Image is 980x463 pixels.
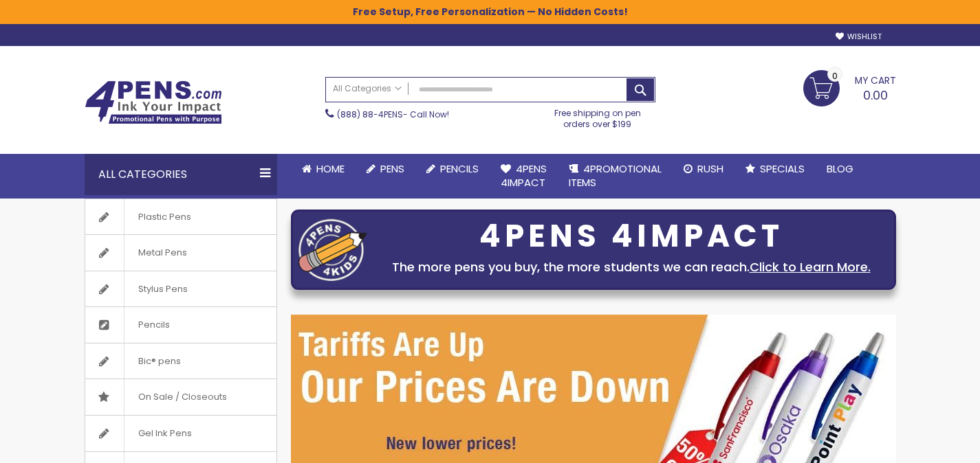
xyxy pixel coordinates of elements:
[85,379,276,415] a: On Sale / Closeouts
[85,271,276,307] a: Stylus Pens
[124,199,205,235] span: Plastic Pens
[832,69,838,82] span: 0
[124,343,195,379] span: Bic® pens
[85,154,277,195] div: All Categories
[697,161,723,176] span: Rush
[356,154,415,184] a: Pens
[440,161,479,176] span: Pencils
[750,258,871,275] a: Click to Learn More.
[85,80,222,124] img: 4Pens Custom Pens and Promotional Products
[291,154,356,184] a: Home
[337,109,449,120] span: - Call Now!
[374,258,889,277] div: The more pens you buy, the more students we can reach.
[85,199,276,235] a: Plastic Pens
[836,32,882,42] a: Wishlist
[673,154,734,184] a: Rush
[298,218,367,281] img: four_pen_logo.png
[124,416,206,451] span: Gel Ink Pens
[540,102,655,130] div: Free shipping on pen orders over $199
[85,416,276,451] a: Gel Ink Pens
[316,161,345,176] span: Home
[124,307,184,343] span: Pencils
[863,87,888,104] span: 0.00
[501,161,547,190] span: 4Pens 4impact
[85,235,276,271] a: Metal Pens
[803,70,896,104] a: 0.00 0
[85,307,276,343] a: Pencils
[337,109,403,120] a: (888) 88-4PENS
[760,161,805,176] span: Specials
[124,271,202,307] span: Stylus Pens
[415,154,490,184] a: Pencils
[124,379,241,415] span: On Sale / Closeouts
[333,83,402,94] span: All Categories
[85,343,276,379] a: Bic® pens
[569,161,662,190] span: 4PROMOTIONAL ITEMS
[558,154,673,199] a: 4PROMOTIONALITEMS
[490,154,558,199] a: 4Pens4impact
[734,154,816,184] a: Specials
[374,222,889,251] div: 4PENS 4IMPACT
[380,161,404,176] span: Pens
[124,235,201,271] span: Metal Pens
[326,78,409,100] a: All Categories
[816,154,864,184] a: Blog
[827,161,853,176] span: Blog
